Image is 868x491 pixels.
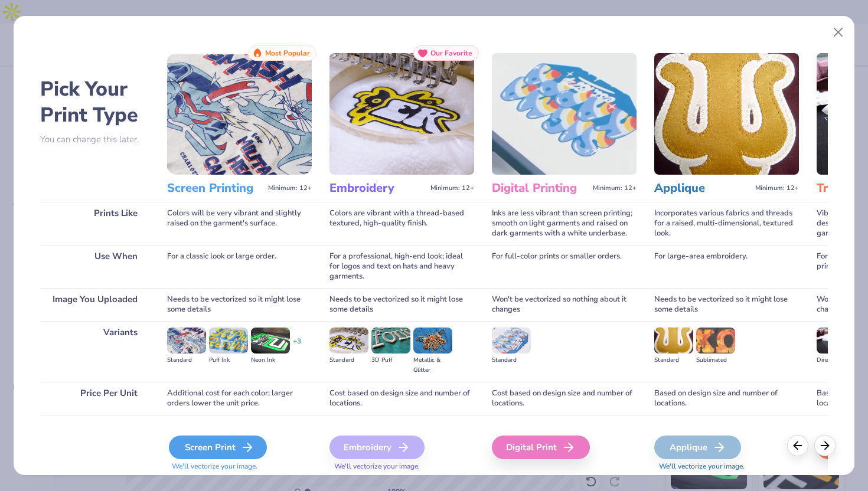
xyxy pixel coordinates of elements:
[654,328,693,353] img: Standard
[593,184,637,192] span: Minimum: 12+
[430,49,472,57] span: Our Favorite
[492,53,637,175] img: Digital Printing
[329,288,474,321] div: Needs to be vectorized so it might lose some details
[329,53,474,175] img: Embroidery
[40,382,149,415] div: Price Per Unit
[167,202,312,245] div: Colors will be very vibrant and slightly raised on the garment's surface.
[817,355,856,365] div: Direct-to-film
[371,328,410,353] img: 3D Puff
[492,436,590,459] div: Digital Print
[696,328,735,353] img: Sublimated
[329,382,474,415] div: Cost based on design size and number of locations.
[251,355,290,365] div: Neon Ink
[492,288,637,321] div: Won't be vectorized so nothing about it changes
[167,181,263,196] h3: Screen Printing
[265,49,310,57] span: Most Popular
[755,184,799,192] span: Minimum: 12+
[167,461,312,472] span: We'll vectorize your image.
[492,382,637,415] div: Cost based on design size and number of locations.
[329,328,368,353] img: Standard
[40,288,149,321] div: Image You Uploaded
[167,328,206,353] img: Standard
[293,336,301,356] div: + 3
[40,245,149,288] div: Use When
[371,355,410,365] div: 3D Puff
[167,382,312,415] div: Additional cost for each color; larger orders lower the unit price.
[654,202,799,245] div: Incorporates various fabrics and threads for a raised, multi-dimensional, textured look.
[492,181,588,196] h3: Digital Printing
[40,76,149,128] h2: Pick Your Print Type
[209,355,248,365] div: Puff Ink
[430,184,474,192] span: Minimum: 12+
[268,184,312,192] span: Minimum: 12+
[40,135,149,145] p: You can change this later.
[654,53,799,175] img: Applique
[167,245,312,288] div: For a classic look or large order.
[167,355,206,365] div: Standard
[40,321,149,382] div: Variants
[413,328,452,353] img: Metallic & Glitter
[654,288,799,321] div: Needs to be vectorized so it might lose some details
[492,328,531,353] img: Standard
[209,328,248,353] img: Puff Ink
[167,288,312,321] div: Needs to be vectorized so it might lose some details
[329,355,368,365] div: Standard
[492,355,531,365] div: Standard
[251,328,290,353] img: Neon Ink
[492,202,637,245] div: Inks are less vibrant than screen printing; smooth on light garments and raised on dark garments ...
[329,436,425,459] div: Embroidery
[654,181,750,196] h3: Applique
[654,382,799,415] div: Based on design size and number of locations.
[329,202,474,245] div: Colors are vibrant with a thread-based textured, high-quality finish.
[654,461,799,472] span: We'll vectorize your image.
[40,202,149,245] div: Prints Like
[167,53,312,175] img: Screen Printing
[817,328,856,353] img: Direct-to-film
[654,355,693,365] div: Standard
[654,436,741,459] div: Applique
[329,461,474,472] span: We'll vectorize your image.
[492,245,637,288] div: For full-color prints or smaller orders.
[329,245,474,288] div: For a professional, high-end look; ideal for logos and text on hats and heavy garments.
[329,181,426,196] h3: Embroidery
[654,245,799,288] div: For large-area embroidery.
[169,436,267,459] div: Screen Print
[696,355,735,365] div: Sublimated
[413,355,452,375] div: Metallic & Glitter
